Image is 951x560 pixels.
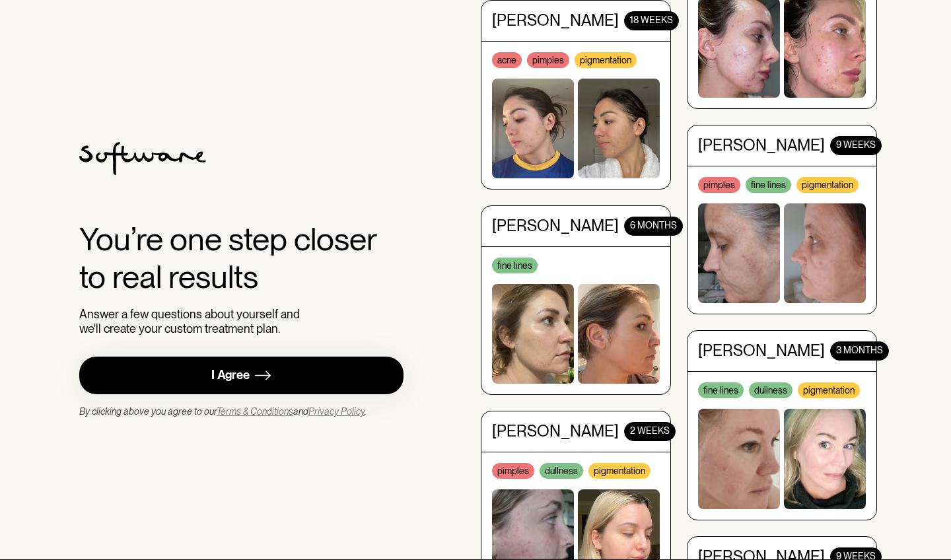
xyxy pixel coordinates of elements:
div: pigmentation [798,382,860,398]
div: dullness [540,462,583,478]
div: fine lines [746,176,791,192]
div: [PERSON_NAME] [698,341,825,361]
div: [PERSON_NAME] [698,135,825,155]
a: I Agree [79,357,404,394]
div: pigmentation [588,462,651,478]
div: [PERSON_NAME] [492,11,619,30]
div: 3 MONTHS [830,341,889,361]
div: I Agree [211,368,250,383]
div: fine lines [492,257,538,273]
div: 18 WEEKS [624,11,679,30]
div: pigmentation [575,52,637,67]
div: [PERSON_NAME] [492,422,619,441]
a: Privacy Policy [308,406,365,417]
div: By clicking above you agree to our and . [79,405,367,418]
div: [PERSON_NAME] [492,216,619,235]
div: 6 months [624,216,683,235]
div: Answer a few questions about yourself and we'll create your custom treatment plan. [79,307,306,335]
div: pimples [492,462,534,478]
div: fine lines [698,382,744,398]
div: 9 WEEKS [830,135,882,155]
div: pigmentation [796,176,859,192]
div: acne [492,52,522,67]
div: dullness [749,382,792,398]
div: You’re one step closer to real results [79,221,404,297]
div: pimples [698,176,740,192]
a: Terms & Conditions [217,406,293,417]
div: pimples [527,52,569,67]
div: 2 WEEKS [624,422,676,441]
